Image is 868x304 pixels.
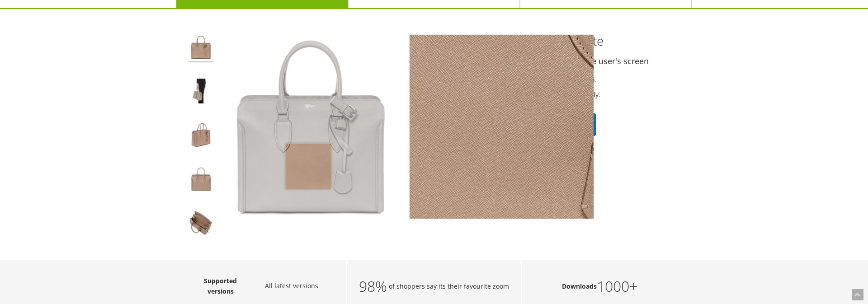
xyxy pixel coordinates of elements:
li: Refine and optimise your zoom easily and quickly. [449,89,685,100]
h4: Responsive design - auto scales to fit the user's screen [441,57,685,66]
ul: All latest versions [244,281,339,291]
span: 98% [359,281,387,291]
span: Free Trial [558,119,590,129]
a: DownloadFree Trial [518,113,596,136]
a: Buy now£49 [441,113,514,136]
span: of shoppers say its their favourite zoom [389,281,509,291]
h3: for NetSuite [441,34,685,48]
span: Magic Zoom Plus [441,32,537,49]
li: Perfectly sized images, with mouse gestures too. [449,75,685,85]
strong: Supported versions [204,276,237,295]
strong: Downloads [562,281,597,291]
b: £49 [487,121,497,129]
span: 1000+ [597,281,637,291]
